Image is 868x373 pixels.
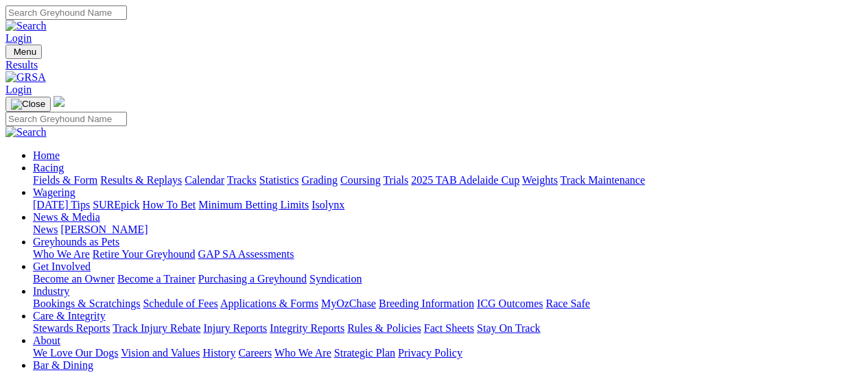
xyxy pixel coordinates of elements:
[5,5,127,20] input: Search
[33,273,863,285] div: Get Involved
[33,261,91,272] a: Get Involved
[33,236,119,248] a: Greyhounds as Pets
[546,298,589,309] a: Race Safe
[5,45,42,59] button: Toggle navigation
[347,322,421,334] a: Rules & Policies
[220,298,318,309] a: Applications & Forms
[33,199,863,211] div: Wagering
[33,199,90,210] a: [DATE] Tips
[309,273,362,285] a: Syndication
[522,174,558,186] a: Weights
[238,347,272,359] a: Careers
[100,174,182,186] a: Results & Replays
[5,20,47,32] img: Search
[411,174,519,186] a: 2025 TAB Adelaide Cup
[185,174,224,186] a: Calendar
[33,273,115,285] a: Become an Owner
[5,97,51,112] button: Toggle navigation
[33,285,69,297] a: Industry
[33,186,75,198] a: Wagering
[33,174,863,186] div: Racing
[227,174,257,186] a: Tracks
[312,199,344,210] a: Isolynx
[54,96,64,107] img: logo-grsa-white.png
[33,347,118,359] a: We Love Our Dogs
[143,199,196,210] a: How To Bet
[33,335,60,346] a: About
[33,211,100,223] a: News & Media
[121,347,200,359] a: Vision and Values
[5,84,32,95] a: Login
[33,224,863,236] div: News & Media
[398,347,462,359] a: Privacy Policy
[33,162,64,173] a: Racing
[5,32,32,44] a: Login
[33,347,863,359] div: About
[477,298,543,309] a: ICG Outcomes
[321,298,376,309] a: MyOzChase
[340,174,381,186] a: Coursing
[198,273,307,285] a: Purchasing a Greyhound
[93,199,139,210] a: SUREpick
[33,174,97,186] a: Fields & Form
[60,224,148,235] a: [PERSON_NAME]
[33,298,140,309] a: Bookings & Scratchings
[383,174,408,186] a: Trials
[33,310,106,322] a: Care & Integrity
[477,322,540,334] a: Stay On Track
[113,322,200,334] a: Track Injury Rebate
[143,298,218,309] a: Schedule of Fees
[5,112,127,126] input: Search
[202,347,235,359] a: History
[5,126,47,139] img: Search
[334,347,395,359] a: Strategic Plan
[5,59,863,71] a: Results
[14,47,36,57] span: Menu
[424,322,474,334] a: Fact Sheets
[270,322,344,334] a: Integrity Reports
[302,174,338,186] a: Grading
[33,359,93,371] a: Bar & Dining
[33,322,863,335] div: Care & Integrity
[198,199,309,210] a: Minimum Betting Limits
[561,174,645,186] a: Track Maintenance
[33,322,110,334] a: Stewards Reports
[33,248,90,260] a: Who We Are
[203,322,267,334] a: Injury Reports
[33,224,58,235] a: News
[33,248,863,261] div: Greyhounds as Pets
[198,248,294,260] a: GAP SA Assessments
[274,347,331,359] a: Who We Are
[93,248,196,260] a: Retire Your Greyhound
[33,149,60,161] a: Home
[33,298,863,310] div: Industry
[11,99,45,110] img: Close
[379,298,474,309] a: Breeding Information
[117,273,196,285] a: Become a Trainer
[5,71,46,84] img: GRSA
[259,174,299,186] a: Statistics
